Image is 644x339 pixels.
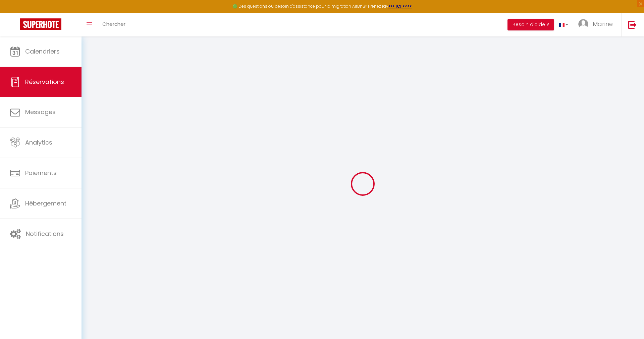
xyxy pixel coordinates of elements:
a: >>> ICI <<<< [388,3,412,9]
span: Chercher [102,20,125,27]
a: Chercher [97,13,130,36]
span: Hébergement [25,199,66,207]
img: logout [628,20,637,29]
img: ... [578,19,588,29]
span: Calendriers [25,47,60,56]
img: Super Booking [20,18,61,30]
span: Marine [593,20,613,28]
span: Réservations [25,78,64,86]
a: ... Marine [573,13,621,36]
span: Notifications [26,230,64,238]
span: Messages [25,108,56,116]
button: Besoin d'aide ? [507,19,554,30]
span: Analytics [25,138,52,147]
span: Paiements [25,169,57,177]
